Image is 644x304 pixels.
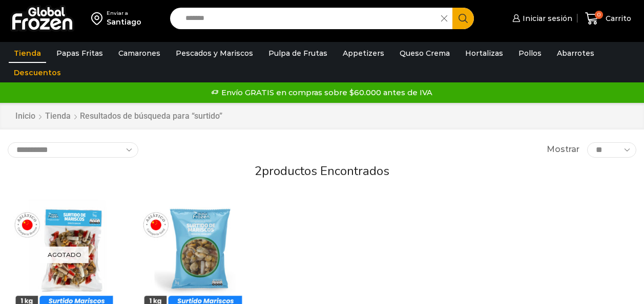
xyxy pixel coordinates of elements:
[394,44,455,63] a: Queso Crema
[9,63,66,82] a: Descuentos
[8,142,138,158] select: Pedido de la tienda
[107,17,141,27] div: Santiago
[547,144,579,156] span: Mostrar
[603,13,631,24] span: Carrito
[45,111,71,122] a: Tienda
[80,111,222,121] h1: Resultados de búsqueda para “surtido”
[583,7,634,31] a: 0 Carrito
[91,10,107,27] img: address-field-icon.svg
[15,111,222,122] nav: Breadcrumb
[107,10,141,17] div: Enviar a
[510,8,572,29] a: Iniciar sesión
[40,247,89,264] p: Agotado
[460,44,508,63] a: Hortalizas
[262,163,389,179] span: productos encontrados
[595,11,603,19] span: 0
[552,44,599,63] a: Abarrotes
[513,44,547,63] a: Pollos
[255,163,262,179] span: 2
[452,8,474,29] button: Search button
[338,44,389,63] a: Appetizers
[15,111,36,122] a: Inicio
[171,44,258,63] a: Pescados y Mariscos
[113,44,165,63] a: Camarones
[9,44,46,63] a: Tienda
[263,44,333,63] a: Pulpa de Frutas
[520,13,572,24] span: Iniciar sesión
[51,44,108,63] a: Papas Fritas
